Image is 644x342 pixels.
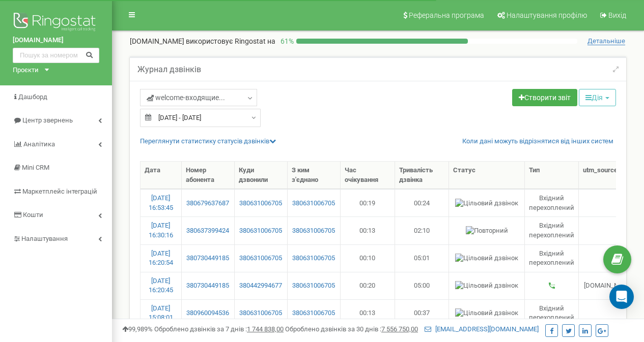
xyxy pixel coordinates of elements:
[525,299,579,327] td: Вхідний перехоплений
[292,281,336,291] a: 380631006705
[449,162,525,189] th: Статус
[149,250,173,267] a: [DATE] 16:20:54
[182,162,235,189] th: Номер абонента
[525,162,579,189] th: Тип
[149,304,173,322] a: [DATE] 15:08:01
[140,89,257,106] a: welcome-входящие...
[186,37,275,45] span: використовує Ringostat на
[149,222,173,239] a: [DATE] 16:30:16
[130,36,275,46] p: [DOMAIN_NAME]
[13,10,99,36] img: Ringostat logo
[141,162,182,189] th: Дата
[425,325,539,333] a: [EMAIL_ADDRESS][DOMAIN_NAME]
[186,199,230,208] a: 380679637687
[455,308,518,318] img: Цільовий дзвінок
[409,11,484,19] span: Реферальна програма
[507,11,587,19] span: Налаштування профілю
[525,189,579,216] td: Вхідний перехоплений
[455,199,518,208] img: Цільовий дзвінок
[186,254,230,263] a: 380730449185
[285,325,418,333] span: Оброблено дзвінків за 30 днів :
[292,199,336,208] a: 380631006705
[21,235,68,242] span: Налаштування
[525,244,579,272] td: Вхідний перехоплений
[186,281,230,291] a: 380730449185
[13,48,99,63] input: Пошук за номером
[579,89,616,106] button: Дія
[608,11,626,19] span: Вихід
[239,281,283,291] a: 380442994677
[239,226,283,236] a: 380631006705
[587,37,625,45] span: Детальніше
[462,137,613,146] a: Коли дані можуть відрізнятися вiд інших систем
[292,254,336,263] a: 380631006705
[235,162,288,189] th: Куди дзвонили
[466,226,508,236] img: Повторний
[186,308,230,318] a: 380960094536
[395,216,450,244] td: 02:10
[13,66,39,75] div: Проєкти
[239,254,283,263] a: 380631006705
[512,89,577,106] a: Створити звіт
[239,199,283,208] a: 380631006705
[341,162,395,189] th: Час очікування
[122,325,153,333] span: 99,989%
[247,325,284,333] u: 1 744 838,00
[579,272,638,299] td: [DOMAIN_NAME]
[341,244,395,272] td: 00:10
[149,194,173,211] a: [DATE] 16:53:45
[23,211,43,219] span: Кошти
[23,140,55,148] span: Аналiтика
[455,254,518,263] img: Цільовий дзвінок
[140,137,276,145] a: Переглянути статистику статусів дзвінків
[18,93,47,101] span: Дашборд
[609,285,634,309] div: Open Intercom Messenger
[341,299,395,327] td: 00:13
[149,277,173,294] a: [DATE] 16:20:45
[22,164,49,171] span: Mini CRM
[579,162,638,189] th: utm_sourcе
[154,325,284,333] span: Оброблено дзвінків за 7 днів :
[395,272,450,299] td: 05:00
[186,226,230,236] a: 380637399424
[239,308,283,318] a: 380631006705
[137,65,201,74] h5: Журнал дзвінків
[22,116,73,124] span: Центр звернень
[395,162,450,189] th: Тривалість дзвінка
[455,281,518,291] img: Цільовий дзвінок
[147,92,225,103] span: welcome-входящие...
[13,36,99,45] a: [DOMAIN_NAME]
[288,162,341,189] th: З ким з'єднано
[292,308,336,318] a: 380631006705
[395,299,450,327] td: 00:37
[341,189,395,216] td: 00:19
[381,325,418,333] u: 7 556 750,00
[395,189,450,216] td: 00:24
[341,272,395,299] td: 00:20
[548,282,556,290] img: Вхідний
[525,216,579,244] td: Вхідний перехоплений
[395,244,450,272] td: 05:01
[275,36,296,46] p: 61 %
[22,188,97,195] span: Маркетплейс інтеграцій
[341,216,395,244] td: 00:13
[292,226,336,236] a: 380631006705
